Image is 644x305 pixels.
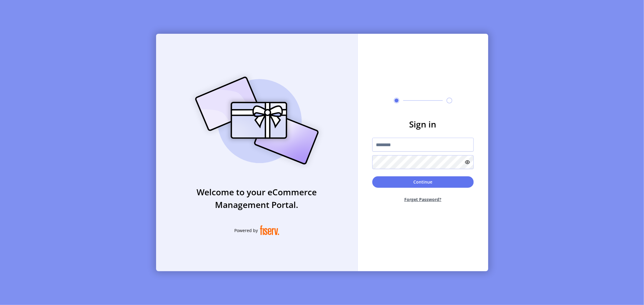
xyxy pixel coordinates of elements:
button: Forget Password? [372,191,474,207]
button: Continue [372,176,474,188]
span: Powered by [235,227,258,234]
h3: Sign in [372,118,474,130]
img: card_Illustration.svg [186,70,328,171]
h3: Welcome to your eCommerce Management Portal. [156,186,358,211]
